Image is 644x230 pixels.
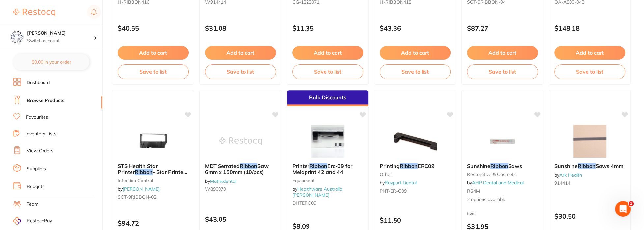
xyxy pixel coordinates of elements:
[132,125,175,158] img: STS Health Star Printer Ribbon - Star Printers Only, 2-Pack
[292,186,342,198] span: by
[467,180,524,186] span: by
[380,46,451,60] button: Add to cart
[569,125,611,158] img: Sunshine Ribbon Saws 4mm
[554,163,625,169] b: Sunshine Ribbon Saws 4mm
[380,188,407,194] span: PNT-ER-C09
[292,200,316,206] span: DHTERC09
[380,24,451,32] p: $43.36
[27,148,53,154] a: View Orders
[380,163,400,169] span: Printing
[118,169,188,181] span: - Star Printers Only, 2-Pack
[27,218,52,224] span: RestocqPay
[490,163,508,169] em: Ribbon
[472,180,524,186] a: AHP Dental and Medical
[27,97,64,104] a: Browse Products
[13,217,52,225] a: RestocqPay
[554,46,625,60] button: Add to cart
[554,213,625,220] p: $30.50
[508,163,522,169] span: Saws
[205,178,236,184] span: by
[292,46,363,60] button: Add to cart
[380,180,417,186] span: by
[467,46,538,60] button: Add to cart
[205,215,276,223] p: $43.05
[292,222,363,230] p: $8.09
[118,186,160,192] span: by
[467,196,538,203] span: 2 options available
[418,163,435,169] span: ERC09
[25,131,56,137] a: Inventory Lists
[205,46,276,60] button: Add to cart
[559,172,582,178] a: Ark Health
[123,186,160,192] a: [PERSON_NAME]
[292,178,363,183] small: Equipment
[27,80,50,86] a: Dashboard
[118,163,189,175] b: STS Health Star Printer Ribbon - Star Printers Only, 2-Pack
[118,219,189,227] p: $94.72
[13,9,55,16] img: Restocq Logo
[287,90,368,106] div: Bulk Discounts
[135,169,153,175] em: Ribbon
[596,163,623,169] span: Saws 4mm
[380,216,451,224] p: $11.50
[118,163,158,175] span: STS Health Star Printer
[292,163,309,169] span: Printer
[481,125,524,158] img: Sunshine Ribbon Saws
[205,163,269,175] span: Saw 6mm x 150mm (10/pcs)
[118,178,189,183] small: infection control
[13,5,55,20] a: Restocq Logo
[292,163,363,175] b: Printer Ribbon Erc-09 for Melaprint 42 and 44
[380,163,451,169] b: Printing Ribbon ERC09
[292,64,363,79] button: Save to list
[13,217,21,225] img: RestocqPay
[554,180,570,186] span: 914414
[27,166,46,172] a: Suppliers
[467,211,476,216] span: from
[394,125,437,158] img: Printing Ribbon ERC09
[467,188,480,194] span: RS4M
[467,163,538,169] b: Sunshine Ribbon Saws
[385,180,417,186] a: Raypurt Dental
[210,178,236,184] a: Matrixdental
[27,201,38,208] a: Team
[27,38,94,44] p: Switch account
[205,24,276,32] p: $31.08
[554,64,625,79] button: Save to list
[13,54,89,70] button: $0.00 in your order
[27,30,94,37] h4: Eumundi Dental
[205,64,276,79] button: Save to list
[205,163,240,169] span: MDT Serrated
[380,64,451,79] button: Save to list
[380,172,451,177] small: other
[292,186,342,198] a: Healthware Australia [PERSON_NAME]
[292,163,352,175] span: Erc-09 for Melaprint 42 and 44
[307,125,349,158] img: Printer Ribbon Erc-09 for Melaprint 42 and 44
[554,163,578,169] span: Sunshine
[467,172,538,177] small: restorative & cosmetic
[554,172,582,178] span: by
[292,24,363,32] p: $11.35
[27,183,44,190] a: Budgets
[467,64,538,79] button: Save to list
[629,201,634,206] span: 1
[400,163,418,169] em: Ribbon
[240,163,257,169] em: Ribbon
[615,201,631,217] iframe: Intercom live chat
[118,194,156,200] span: SCT-9RIBBON-02
[578,163,596,169] em: Ribbon
[205,163,276,175] b: MDT Serrated Ribbon Saw 6mm x 150mm (10/pcs)
[118,46,189,60] button: Add to cart
[467,24,538,32] p: $87.27
[10,30,23,44] img: Eumundi Dental
[118,24,189,32] p: $40.55
[118,64,189,79] button: Save to list
[219,125,262,158] img: MDT Serrated Ribbon Saw 6mm x 150mm (10/pcs)
[26,114,48,121] a: Favourites
[467,163,490,169] span: Sunshine
[309,163,327,169] em: Ribbon
[554,24,625,32] p: $148.18
[205,186,226,192] span: W890070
